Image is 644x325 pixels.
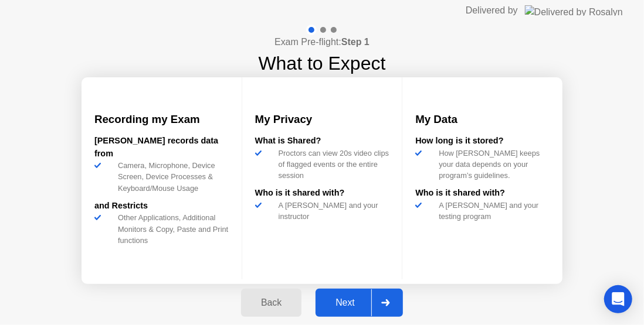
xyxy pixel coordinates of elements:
[94,111,229,128] h3: Recording my Exam
[241,289,301,317] button: Back
[113,160,229,194] div: Camera, Microphone, Device Screen, Device Processes & Keyboard/Mouse Usage
[255,187,389,200] div: Who is it shared with?
[259,49,386,77] h1: What to Expect
[274,200,389,222] div: A [PERSON_NAME] and your instructor
[255,111,389,128] h3: My Privacy
[434,200,550,222] div: A [PERSON_NAME] and your testing program
[415,135,550,148] div: How long is it stored?
[525,5,623,16] img: Delivered by Rosalyn
[466,4,518,18] div: Delivered by
[415,111,550,128] h3: My Data
[94,200,229,213] div: and Restricts
[415,187,550,200] div: Who is it shared with?
[341,37,370,47] b: Step 1
[316,289,403,317] button: Next
[319,297,371,308] div: Next
[113,212,229,246] div: Other Applications, Additional Monitors & Copy, Paste and Print functions
[255,135,389,148] div: What is Shared?
[604,285,632,313] div: Open Intercom Messenger
[274,35,370,49] h4: Exam Pre-flight:
[94,135,229,160] div: [PERSON_NAME] records data from
[245,297,298,308] div: Back
[274,148,389,182] div: Proctors can view 20s video clips of flagged events or the entire session
[434,148,550,182] div: How [PERSON_NAME] keeps your data depends on your program’s guidelines.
